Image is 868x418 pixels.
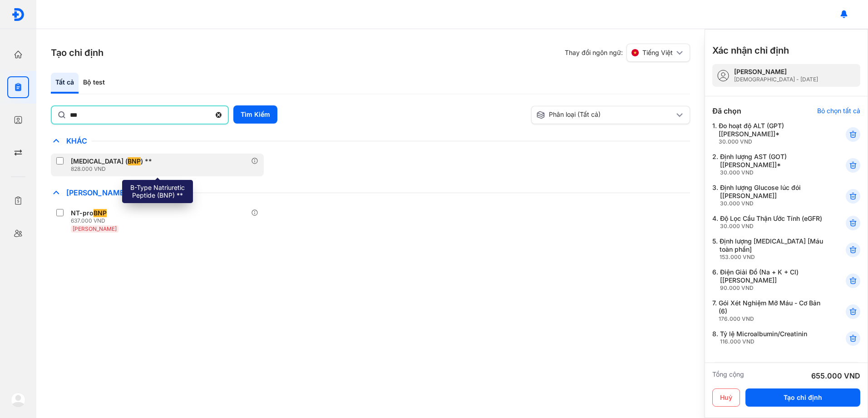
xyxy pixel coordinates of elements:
div: Định lượng Glucose lúc đói [[PERSON_NAME]] [720,184,824,207]
div: Định lượng [MEDICAL_DATA] [Máu toàn phần] [720,237,824,261]
div: 116.000 VND [720,338,807,345]
div: Gói Xét Nghiệm Mỡ Máu - Cơ Bản (6) [719,299,824,323]
div: Phân loại (Tất cả) [536,110,674,119]
div: NT-pro [71,209,107,217]
span: BNP [128,157,141,165]
div: 3. [712,184,824,207]
div: 153.000 VND [720,254,824,261]
img: logo [11,8,25,21]
div: 1. [712,122,824,145]
div: 30.000 VND [719,138,824,145]
div: 30.000 VND [720,223,822,230]
div: 176.000 VND [719,315,824,323]
div: Đo hoạt độ ALT (GPT) [[PERSON_NAME]]* [719,122,824,145]
div: [DEMOGRAPHIC_DATA] - [DATE] [734,76,818,83]
div: [PERSON_NAME] [734,68,818,76]
span: [PERSON_NAME] [62,188,132,197]
div: 828.000 VND [71,165,156,173]
div: Độ Lọc Cầu Thận Ước Tính (eGFR) [720,214,822,230]
div: Đã chọn [712,105,741,116]
div: 7. [712,299,824,323]
button: Huỷ [712,388,740,407]
span: BNP [94,209,107,217]
span: [PERSON_NAME] [73,225,117,232]
div: 30.000 VND [720,200,824,207]
div: 655.000 VND [811,370,860,381]
div: 2. [712,153,824,176]
div: [MEDICAL_DATA] ( ) ** [71,157,152,165]
button: Tạo chỉ định [745,388,860,407]
div: 6. [712,268,824,292]
div: 5. [712,237,824,261]
div: Định lượng AST (GOT) [[PERSON_NAME]]* [720,153,824,176]
div: Bỏ chọn tất cả [817,107,860,115]
span: Khác [62,136,92,145]
div: Điện Giải Đồ (Na + K + Cl) [[PERSON_NAME]] [720,268,824,292]
div: Tổng cộng [712,370,744,381]
h3: Tạo chỉ định [51,46,104,59]
span: Tiếng Việt [642,49,673,57]
div: 4. [712,214,824,230]
div: Tỷ lệ Microalbumin/Creatinin [720,330,807,345]
h3: Xác nhận chỉ định [712,44,789,57]
div: 637.000 VND [71,217,120,224]
img: logo [11,393,25,407]
button: Tìm Kiếm [233,105,277,124]
div: Bộ test [79,73,109,94]
div: 90.000 VND [720,284,824,292]
div: 30.000 VND [720,169,824,176]
div: Tất cả [51,73,79,94]
div: 8. [712,330,824,345]
div: Thay đổi ngôn ngữ: [565,44,690,62]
